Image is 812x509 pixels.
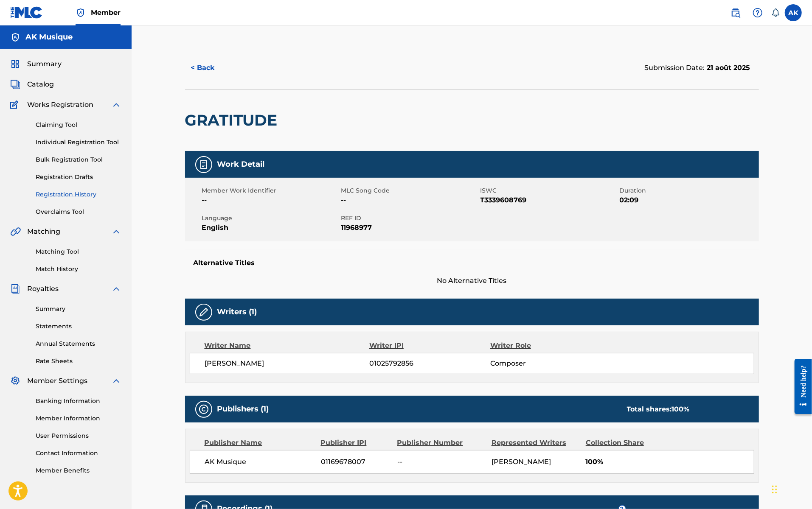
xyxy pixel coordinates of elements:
[10,227,21,237] img: Matching
[36,305,121,313] a: Summary
[91,8,121,17] span: Member
[36,173,121,182] a: Registration Drafts
[10,79,54,89] a: CatalogCatalog
[217,404,269,414] h5: Publishers (1)
[36,190,121,199] a: Registration History
[36,414,121,423] a: Member Information
[205,438,315,448] div: Publisher Name
[27,59,62,69] span: Summary
[772,477,777,502] div: Glisser
[369,358,490,369] span: 01025792856
[194,259,750,267] h5: Alternative Titles
[36,265,121,274] a: Match History
[586,457,754,467] span: 100%
[492,438,579,448] div: Represented Writers
[620,195,757,205] span: 02:09
[10,6,43,19] img: MLC Logo
[27,284,59,294] span: Royalties
[27,227,60,237] span: Matching
[672,405,690,413] span: 100 %
[36,247,121,256] a: Matching Tool
[321,438,391,448] div: Publisher IPI
[36,339,121,348] a: Annual Statements
[36,466,121,475] a: Member Benefits
[341,186,478,195] span: MLC Song Code
[645,63,750,73] div: Submission Date:
[202,195,339,205] span: --
[205,341,370,351] div: Writer Name
[202,214,339,223] span: Language
[199,159,209,170] img: Work Detail
[492,458,551,466] span: [PERSON_NAME]
[586,438,668,448] div: Collection Share
[397,457,485,467] span: --
[785,4,802,21] div: User Menu
[705,64,750,72] span: 21 août 2025
[36,357,121,366] a: Rate Sheets
[341,214,478,223] span: REF ID
[27,376,87,386] span: Member Settings
[36,322,121,331] a: Statements
[480,186,618,195] span: ISWC
[111,227,121,237] img: expand
[36,120,121,129] a: Claiming Tool
[36,138,121,147] a: Individual Registration Tool
[202,223,339,233] span: English
[490,341,600,351] div: Writer Role
[369,341,490,351] div: Writer IPI
[185,57,236,78] button: < Back
[770,468,812,509] div: Widget de chat
[480,195,618,205] span: T3339608769
[217,307,257,317] h5: Writers (1)
[27,79,54,89] span: Catalog
[76,8,86,18] img: Top Rightsholder
[321,457,391,467] span: 01169678007
[341,223,478,233] span: 11968977
[10,79,20,89] img: Catalog
[749,4,766,21] div: Help
[753,8,763,18] img: help
[10,376,20,386] img: Member Settings
[10,59,20,69] img: Summary
[199,307,209,317] img: Writers
[111,376,121,386] img: expand
[627,404,690,414] div: Total shares:
[27,100,93,110] span: Works Registration
[111,100,121,110] img: expand
[397,438,485,448] div: Publisher Number
[10,100,21,110] img: Works Registration
[727,4,744,21] a: Public Search
[10,59,62,69] a: SummarySummary
[36,431,121,440] a: User Permissions
[205,457,315,467] span: AK Musique
[341,195,478,205] span: --
[36,449,121,458] a: Contact Information
[620,186,757,195] span: Duration
[217,159,265,169] h5: Work Detail
[771,8,780,17] div: Notifications
[788,352,812,421] iframe: Resource Center
[111,284,121,294] img: expand
[10,284,20,294] img: Royalties
[770,468,812,509] iframe: Chat Widget
[36,207,121,216] a: Overclaims Tool
[731,8,741,18] img: search
[10,32,20,42] img: Accounts
[205,358,370,369] span: [PERSON_NAME]
[36,155,121,164] a: Bulk Registration Tool
[185,276,759,286] span: No Alternative Titles
[490,358,600,369] span: Composer
[36,397,121,406] a: Banking Information
[199,404,209,414] img: Publishers
[202,186,339,195] span: Member Work Identifier
[185,111,282,130] h2: GRATITUDE
[25,32,73,42] h5: AK Musique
